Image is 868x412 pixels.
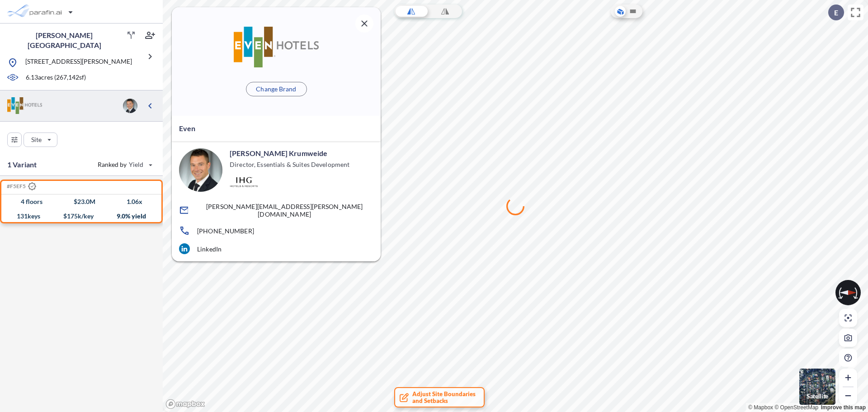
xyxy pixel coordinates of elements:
p: Satellite [807,393,828,400]
img: BrandImage [234,27,319,67]
a: Mapbox homepage [165,399,205,409]
button: Adjust Site Boundariesand Setbacks [394,387,485,407]
p: Even [179,123,195,134]
button: Ranked by Yield [90,157,158,172]
p: Site [31,135,42,144]
button: Switcher ImageSatellite [799,369,835,405]
a: Improve this map [821,404,866,411]
span: Adjust Site Boundaries and Setbacks [412,391,476,404]
p: [STREET_ADDRESS][PERSON_NAME] [25,57,132,68]
span: Yield [129,160,144,169]
button: Change Brand [246,82,307,96]
p: [PERSON_NAME][EMAIL_ADDRESS][PERSON_NAME][DOMAIN_NAME] [195,203,373,218]
a: [PHONE_NUMBER] [179,225,373,236]
a: Mapbox [748,404,773,411]
img: user logo [123,99,137,113]
img: BrandImage [7,97,42,114]
button: Aerial View [615,6,626,17]
img: Switcher Image [799,369,835,405]
a: [PERSON_NAME][EMAIL_ADDRESS][PERSON_NAME][DOMAIN_NAME] [179,203,373,218]
p: [PERSON_NAME] Krumweide [230,148,327,158]
h5: #F5EF5 [5,183,36,191]
a: OpenStreetMap [774,404,818,411]
a: LinkedIn [179,243,373,254]
p: Director, Essentials & Suites Development [230,160,349,169]
p: Change Brand [256,85,296,94]
p: [PERSON_NAME][GEOGRAPHIC_DATA] [7,30,121,50]
button: Site Plan [627,6,638,17]
button: Site [24,133,57,147]
p: LinkedIn [197,245,222,253]
img: Logo [230,176,258,188]
p: 6.13 acres ( 267,142 sf) [26,73,86,83]
img: user logo [179,148,222,192]
p: [PHONE_NUMBER] [197,227,254,235]
p: 1 Variant [7,159,37,170]
p: E [834,9,838,17]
